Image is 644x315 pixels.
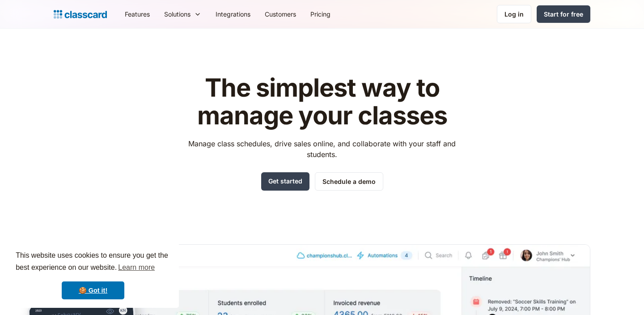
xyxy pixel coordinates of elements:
[303,4,338,24] a: Pricing
[261,172,309,191] a: Get started
[180,74,464,129] h1: The simplest way to manage your classes
[62,281,124,299] a: dismiss cookie message
[258,4,303,24] a: Customers
[208,4,258,24] a: Integrations
[117,261,156,274] a: learn more about cookies
[315,172,383,191] a: Schedule a demo
[157,4,208,24] div: Solutions
[497,5,531,23] a: Log in
[164,9,191,19] div: Solutions
[54,8,107,21] a: home
[16,250,170,274] span: This website uses cookies to ensure you get the best experience on our website.
[504,9,524,19] div: Log in
[7,242,179,308] div: cookieconsent
[118,4,157,24] a: Features
[537,5,590,23] a: Start for free
[180,138,464,160] p: Manage class schedules, drive sales online, and collaborate with your staff and students.
[544,9,583,19] div: Start for free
